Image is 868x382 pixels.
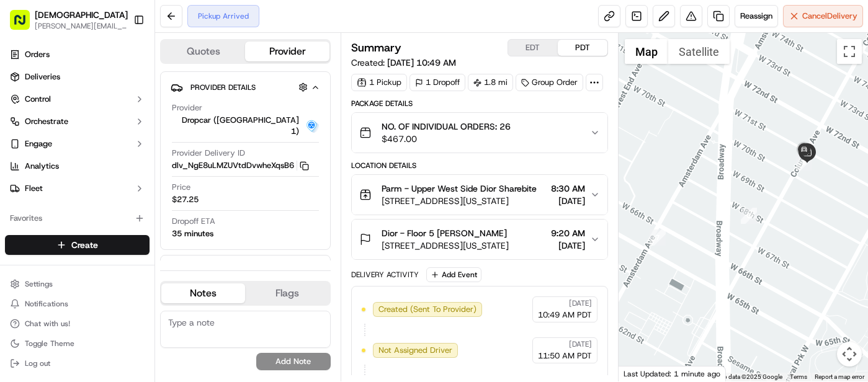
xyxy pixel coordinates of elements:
[35,21,128,31] button: [PERSON_NAME][EMAIL_ADDRESS][DOMAIN_NAME]
[351,161,608,171] div: Location Details
[538,309,592,321] span: 10:49 AM PDT
[5,134,150,154] button: Engage
[161,42,245,61] button: Quotes
[171,77,320,97] button: Provider Details
[382,195,537,207] span: [STREET_ADDRESS][US_STATE]
[551,227,585,239] span: 9:20 AM
[622,365,663,381] img: Google
[25,49,50,60] span: Orders
[5,275,150,293] button: Settings
[352,220,607,259] button: Dior - Floor 5 [PERSON_NAME][STREET_ADDRESS][US_STATE]9:20 AM[DATE]
[5,208,150,228] div: Favorites
[190,82,256,92] span: Provider Details
[25,138,52,149] span: Engage
[42,118,204,131] div: Start new chat
[172,148,245,159] span: Provider Delivery ID
[5,295,150,313] button: Notifications
[382,133,511,145] span: $467.00
[382,227,507,239] span: Dior - Floor 5 [PERSON_NAME]
[551,182,585,195] span: 8:30 AM
[25,180,95,192] span: Knowledge Base
[25,116,68,127] span: Orchestrate
[172,182,190,193] span: Price
[12,118,35,141] img: 1736555255976-a54dd68f-1ca7-489b-9aae-adbdc363a1c4
[352,113,607,153] button: NO. OF INDIVIDUAL ORDERS: 26$467.00
[378,304,477,315] span: Created (Sent To Provider)
[105,181,115,191] div: 💻
[161,283,245,303] button: Notes
[5,355,150,372] button: Log out
[35,9,128,21] button: [DEMOGRAPHIC_DATA]
[551,239,585,252] span: [DATE]
[426,267,481,282] button: Add Event
[783,5,863,27] button: CancelDelivery
[5,179,150,198] button: Fleet
[12,12,37,37] img: Nash
[117,180,199,192] span: API Documentation
[5,235,150,255] button: Create
[25,339,74,349] span: Toggle Theme
[25,71,60,82] span: Deliveries
[172,115,299,137] span: Dropcar ([GEOGRAPHIC_DATA] 1)
[468,74,513,91] div: 1.8 mi
[837,342,862,366] button: Map camera controls
[382,182,537,195] span: Parm - Upper West Side Dior Sharebite
[569,339,592,349] span: [DATE]
[351,42,401,53] h3: Summary
[378,345,452,356] span: Not Assigned Driver
[650,229,666,246] div: 7
[382,120,511,133] span: NO. OF INDIVIDUAL ORDERS: 26
[5,335,150,352] button: Toggle Theme
[715,373,782,380] span: Map data ©2025 Google
[569,298,592,308] span: [DATE]
[802,11,857,22] span: Cancel Delivery
[351,99,608,109] div: Package Details
[25,279,53,289] span: Settings
[735,5,778,27] button: Reassign
[5,89,150,109] button: Control
[409,74,465,91] div: 1 Dropoff
[123,210,150,220] span: Pylon
[304,118,319,133] img: drop_car_logo.png
[87,210,150,220] a: Powered byPylon
[5,45,150,64] a: Orders
[619,366,726,381] div: Last Updated: 1 minute ago
[5,67,150,87] a: Deliveries
[551,195,585,207] span: [DATE]
[172,194,199,205] span: $27.25
[25,183,43,194] span: Fleet
[172,216,215,227] span: Dropoff ETA
[7,175,100,197] a: 📗Knowledge Base
[172,160,309,171] button: dlv_NgE8uLMZUVtdDvwheXqsB6
[12,50,226,69] p: Welcome 👋
[796,154,812,171] div: 9
[211,122,226,137] button: Start new chat
[100,175,204,197] a: 💻API Documentation
[351,270,419,280] div: Delivery Activity
[172,102,202,113] span: Provider
[790,373,807,380] a: Terms (opens in new tab)
[508,40,558,56] button: EDT
[837,39,862,64] button: Toggle fullscreen view
[558,40,607,56] button: PDT
[516,74,583,91] div: Group Order
[245,283,329,303] button: Flags
[815,373,864,380] a: Report a map error
[387,57,456,68] span: [DATE] 10:49 AM
[352,175,607,215] button: Parm - Upper West Side Dior Sharebite[STREET_ADDRESS][US_STATE]8:30 AM[DATE]
[5,5,128,35] button: [DEMOGRAPHIC_DATA][PERSON_NAME][EMAIL_ADDRESS][DOMAIN_NAME]
[668,39,730,64] button: Show satellite imagery
[351,74,407,91] div: 1 Pickup
[622,365,663,381] a: Open this area in Google Maps (opens a new window)
[538,350,592,362] span: 11:50 AM PDT
[12,181,22,191] div: 📗
[245,42,329,61] button: Provider
[25,358,50,368] span: Log out
[25,94,51,105] span: Control
[25,319,70,329] span: Chat with us!
[32,80,223,93] input: Got a question? Start typing here...
[5,156,150,176] a: Analytics
[25,161,59,172] span: Analytics
[351,56,456,69] span: Created:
